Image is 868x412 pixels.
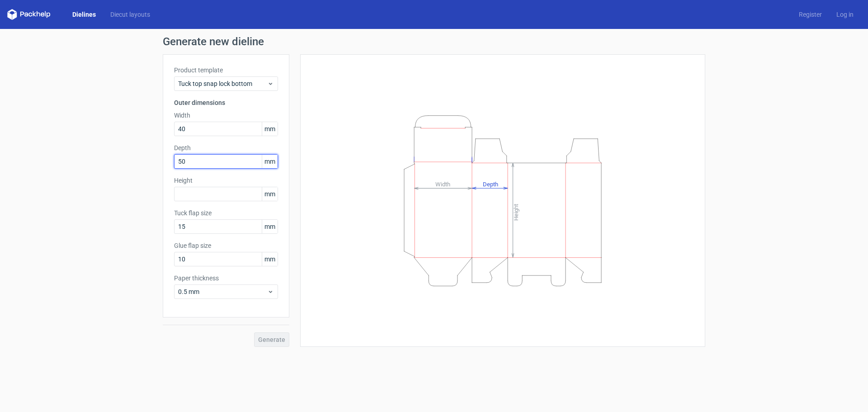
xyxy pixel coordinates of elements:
[65,10,103,19] a: Dielines
[174,176,278,185] label: Height
[103,10,157,19] a: Diecut layouts
[435,180,450,187] tspan: Width
[174,143,278,152] label: Depth
[163,36,705,47] h1: Generate new dieline
[262,155,278,168] span: mm
[174,208,278,218] label: Tuck flap size
[262,187,278,201] span: mm
[174,111,278,120] label: Width
[262,220,278,233] span: mm
[262,122,278,136] span: mm
[262,252,278,266] span: mm
[483,180,498,187] tspan: Depth
[174,98,278,107] h3: Outer dimensions
[829,10,861,19] a: Log in
[178,287,267,296] span: 0.5 mm
[178,79,267,88] span: Tuck top snap lock bottom
[792,10,829,19] a: Register
[174,274,278,283] label: Paper thickness
[174,66,278,75] label: Product template
[174,241,278,250] label: Glue flap size
[513,204,519,220] tspan: Height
